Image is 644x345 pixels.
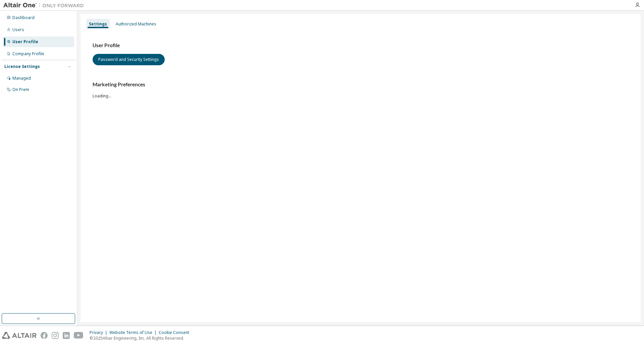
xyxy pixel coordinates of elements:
[63,332,70,339] img: linkedin.svg
[2,332,37,339] img: altair_logo.svg
[12,39,38,45] div: User Profile
[3,2,87,9] img: Altair One
[12,15,35,20] div: Dashboard
[12,51,44,57] div: Company Profile
[90,330,109,335] div: Privacy
[12,27,24,32] div: Users
[4,64,40,69] div: License Settings
[93,81,629,98] div: Loading...
[12,76,31,81] div: Managed
[12,87,29,92] div: On Prem
[90,335,193,341] p: © 2025 Altair Engineering, Inc. All Rights Reserved.
[74,332,84,339] img: youtube.svg
[159,330,193,335] div: Cookie Consent
[93,54,165,65] button: Password and Security Settings
[116,21,156,27] div: Authorized Machines
[89,21,107,27] div: Settings
[93,42,629,49] h3: User Profile
[41,332,48,339] img: facebook.svg
[109,330,159,335] div: Website Terms of Use
[52,332,59,339] img: instagram.svg
[93,81,629,88] h3: Marketing Preferences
